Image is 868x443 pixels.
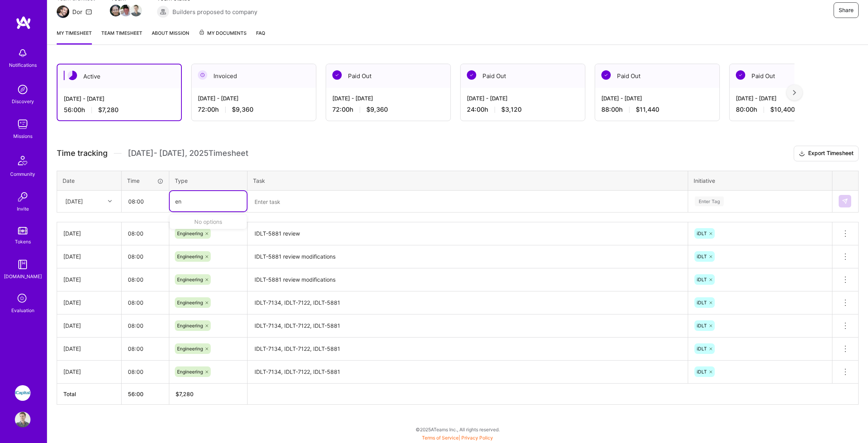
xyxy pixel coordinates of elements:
[198,70,207,80] img: Invoiced
[695,195,724,207] div: Enter Tag
[601,70,611,80] img: Paid Out
[9,61,37,69] div: Notifications
[248,246,687,268] textarea: IDLT-5881 review modifications
[128,148,248,158] span: [DATE] - [DATE] , 2025 Timesheet
[697,277,707,282] span: iDLT
[697,346,707,352] span: iDLT
[86,9,92,15] i: icon Mail
[601,94,713,102] div: [DATE] - [DATE]
[736,94,848,102] div: [DATE] - [DATE]
[47,420,868,439] div: © 2025 ATeams Inc., All rights reserved.
[15,291,30,306] i: icon SelectionTeam
[57,148,108,158] span: Time tracking
[65,197,83,205] div: [DATE]
[120,5,132,16] img: Team Member Avatar
[834,2,859,18] button: Share
[127,177,163,185] div: Time
[799,150,805,158] i: icon Download
[256,29,265,45] a: FAQ
[101,29,142,45] a: Team timesheet
[332,94,444,102] div: [DATE] - [DATE]
[326,64,450,88] div: Paid Out
[248,292,687,314] textarea: IDLT-7134, IDLT-7122, IDLT-5881
[72,8,82,16] div: Dor
[122,292,169,313] input: HH:MM
[248,223,687,245] textarea: IDLT-5881 review
[730,64,854,88] div: Paid Out
[63,322,115,330] div: [DATE]
[232,105,253,114] span: $9,360
[57,5,69,18] img: Team Architect
[177,300,203,305] span: Engineering
[15,189,30,205] img: Invite
[57,383,122,404] th: Total
[122,246,169,267] input: HH:MM
[501,105,522,114] span: $3,120
[177,230,203,236] span: Engineering
[63,298,115,307] div: [DATE]
[793,90,796,95] img: right
[366,105,388,114] span: $9,360
[192,64,316,88] div: Invoiced
[13,151,32,170] img: Community
[110,5,122,16] img: Team Member Avatar
[199,29,247,38] span: My Documents
[131,4,141,17] a: Team Member Avatar
[839,6,854,14] span: Share
[15,412,30,427] img: User Avatar
[17,205,29,213] div: Invite
[18,227,27,234] img: tokens
[57,29,92,45] a: My timesheet
[169,171,247,190] th: Type
[10,170,35,178] div: Community
[15,238,31,246] div: Tokens
[794,146,859,161] button: Export Timesheet
[697,300,707,305] span: iDLT
[332,105,444,114] div: 72:00 h
[332,70,342,80] img: Paid Out
[15,45,30,61] img: bell
[170,214,247,229] div: No options
[157,5,169,18] img: Builders proposed to company
[461,435,493,441] a: Privacy Policy
[122,361,169,382] input: HH:MM
[13,132,32,140] div: Missions
[199,29,247,45] a: My Documents
[198,94,310,102] div: [DATE] - [DATE]
[736,105,848,114] div: 80:00 h
[422,435,493,441] span: |
[177,369,203,375] span: Engineering
[177,277,203,282] span: Engineering
[122,269,169,290] input: HH:MM
[64,95,175,103] div: [DATE] - [DATE]
[63,368,115,376] div: [DATE]
[130,5,142,16] img: Team Member Avatar
[122,315,169,336] input: HH:MM
[770,105,795,114] span: $10,400
[697,254,707,259] span: iDLT
[198,105,310,114] div: 72:00 h
[736,70,745,80] img: Paid Out
[467,94,579,102] div: [DATE] - [DATE]
[13,385,32,401] a: iCapital: Build and maintain RESTful API
[595,64,719,88] div: Paid Out
[248,361,687,383] textarea: IDLT-7134, IDLT-7122, IDLT-5881
[57,171,122,190] th: Date
[177,323,203,329] span: Engineering
[12,97,34,105] div: Discovery
[11,306,34,314] div: Evaluation
[63,345,115,353] div: [DATE]
[4,272,42,280] div: [DOMAIN_NAME]
[121,4,131,17] a: Team Member Avatar
[15,116,30,132] img: teamwork
[98,106,118,114] span: $7,280
[16,16,31,30] img: logo
[176,391,194,397] span: $ 7,280
[64,106,175,114] div: 56:00 h
[247,171,688,190] th: Task
[122,191,169,212] input: HH:MM
[172,8,257,16] span: Builders proposed to company
[63,275,115,284] div: [DATE]
[122,383,169,404] th: 56:00
[422,435,459,441] a: Terms of Service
